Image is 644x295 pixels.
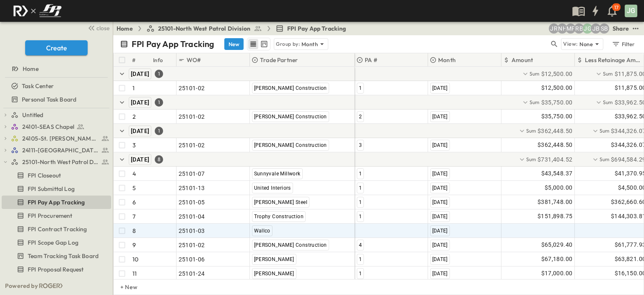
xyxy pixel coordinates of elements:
[22,95,76,104] span: Personal Task Board
[432,256,448,262] span: [DATE]
[359,199,362,205] span: 1
[2,196,111,209] div: FPI Pay App Trackingtest
[301,40,318,48] p: Month
[11,133,109,144] a: 24105-St. Matthew Kitchen Reno
[132,255,138,264] p: 10
[247,38,270,50] div: table view
[432,199,448,205] span: [DATE]
[131,128,149,134] span: [DATE]
[2,170,109,181] a: FPI Closeout
[2,249,111,263] div: Team Tracking Task Boardtest
[599,23,609,34] div: Sterling Barnett (sterling@fpibuilders.com)
[132,198,136,206] p: 6
[254,199,308,205] span: [PERSON_NAME] Steel
[538,155,572,164] span: $731,404.52
[563,39,578,49] p: View:
[22,111,43,119] span: Untitled
[179,141,205,149] span: 25101-02
[541,240,573,250] span: $65,029.40
[541,70,573,78] span: $12,500.00
[28,171,61,180] span: FPI Closeout
[541,83,573,93] span: $12,500.00
[603,70,613,77] p: Sum
[155,98,163,107] div: 1
[28,198,85,206] span: FPI Pay App Tracking
[526,127,536,134] p: Sum
[179,212,205,221] span: 25101-04
[2,222,111,236] div: FPI Contract Trackingtest
[541,98,573,107] span: $35,750.00
[276,40,300,48] p: Group by:
[2,93,111,106] div: Personal Task Boardtest
[2,132,111,145] div: 24105-St. Matthew Kitchen Renotest
[359,185,362,191] span: 1
[2,209,111,222] div: FPI Procurementtest
[432,142,448,148] span: [DATE]
[132,241,136,249] p: 9
[11,144,109,156] a: 24111-[GEOGRAPHIC_DATA]
[541,269,573,278] span: $17,000.00
[432,214,448,219] span: [DATE]
[259,39,269,49] button: kanban view
[11,121,109,133] a: 24101-SEAS Chapel
[432,185,448,191] span: [DATE]
[275,24,346,33] a: FPI Pay App Tracking
[132,212,135,221] p: 7
[2,169,111,182] div: FPI Closeouttest
[22,134,99,143] span: 24105-St. Matthew Kitchen Reno
[22,123,74,131] span: 24101-SEAS Chapel
[566,23,576,34] div: Monica Pruteanu (mpruteanu@fpibuilders.com)
[179,255,205,264] span: 25101-06
[254,271,294,277] span: [PERSON_NAME]
[600,127,610,134] p: Sum
[2,120,111,133] div: 24101-SEAS Chapeltest
[359,214,362,219] span: 1
[132,84,135,92] p: 1
[541,169,573,178] span: $43,548.37
[585,56,644,64] p: Less Retainage Amount
[248,39,258,49] button: row view
[2,144,111,157] div: 24111-[GEOGRAPHIC_DATA]test
[432,85,448,91] span: [DATE]
[131,99,149,106] span: [DATE]
[117,24,351,33] nav: breadcrumbs
[151,53,177,67] div: Info
[22,82,54,90] span: Task Center
[549,23,559,34] div: Jayden Ramirez (jramirez@fpibuilders.com)
[2,276,111,290] div: FPI Request For Proposaltest
[179,112,205,121] span: 25101-02
[2,63,109,75] a: Home
[614,4,618,11] p: 17
[254,242,327,248] span: [PERSON_NAME] Construction
[541,112,573,121] span: $35,750.00
[132,269,137,278] p: 11
[432,114,448,120] span: [DATE]
[625,5,637,17] div: JG
[254,114,327,120] span: [PERSON_NAME] Construction
[359,271,362,277] span: 1
[2,94,109,105] a: Personal Task Board
[530,70,540,77] p: Sum
[179,84,205,92] span: 25101-02
[545,183,573,193] span: $5,000.00
[132,170,136,178] p: 4
[574,23,584,34] div: Regina Barnett (rbarnett@fpibuilders.com)
[2,182,111,196] div: FPI Submittal Logtest
[254,256,294,262] span: [PERSON_NAME]
[28,265,83,274] span: FPI Proposal Request
[155,127,163,135] div: 1
[2,80,109,92] a: Task Center
[432,228,448,234] span: [DATE]
[28,185,75,193] span: FPI Submittal Log
[153,48,163,72] div: Info
[22,146,99,154] span: 24111-[GEOGRAPHIC_DATA]
[28,225,87,233] span: FPI Contract Tracking
[158,24,250,33] span: 25101-North West Patrol Division
[11,156,109,168] a: 25101-North West Patrol Division
[432,242,448,248] span: [DATE]
[2,236,111,249] div: FPI Scope Gap Logtest
[28,238,78,247] span: FPI Scope Gap Log
[22,158,99,166] span: 25101-North West Patrol Division
[254,85,327,91] span: [PERSON_NAME] Construction
[179,227,205,235] span: 25101-03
